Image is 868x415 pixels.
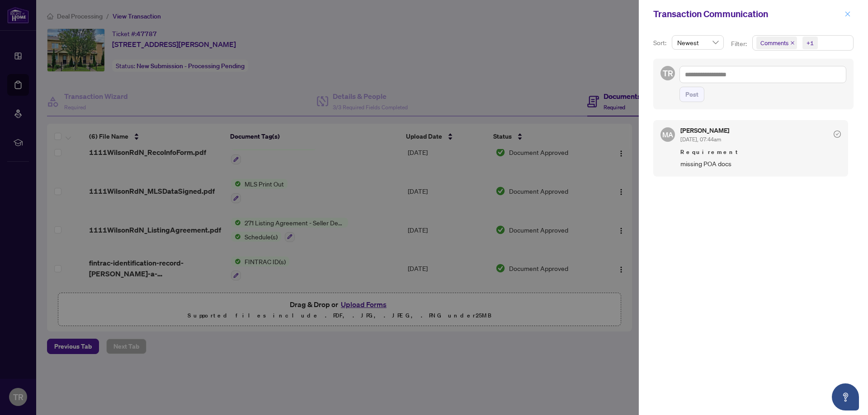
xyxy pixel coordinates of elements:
p: Filter: [731,39,748,49]
p: Sort: [653,38,668,48]
button: Open asap [832,383,859,410]
span: Newest [677,36,718,49]
span: missing POA docs [680,159,841,169]
h5: [PERSON_NAME] [680,127,729,134]
span: close [844,11,851,17]
span: check-circle [834,131,841,138]
div: +1 [807,38,814,47]
span: close [790,41,795,45]
span: Comments [760,38,788,47]
div: Transaction Communication [653,7,842,21]
span: MA [662,129,673,140]
button: Post [679,87,704,102]
span: TR [663,67,673,79]
span: Comments [756,37,797,49]
span: [DATE], 07:44am [680,136,721,143]
span: Requirement [680,148,841,157]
